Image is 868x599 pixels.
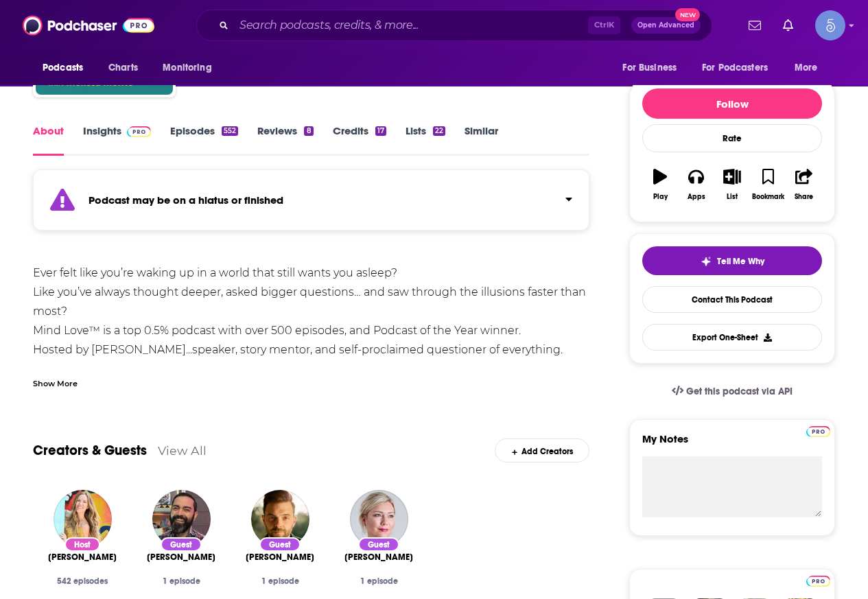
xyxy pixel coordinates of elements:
div: Guest [161,537,202,552]
button: Export One-Sheet [642,324,822,351]
button: Open AdvancedNew [631,17,701,34]
a: Episodes552 [170,124,238,156]
span: [PERSON_NAME] [147,552,215,563]
span: Get this podcast via API [686,386,793,397]
button: tell me why sparkleTell Me Why [642,246,822,275]
div: Search podcasts, credits, & more... [196,10,712,41]
img: Podchaser Pro [806,576,830,587]
a: Pro website [806,574,830,587]
span: Charts [108,58,138,78]
a: Rebecca Campbell [344,552,413,563]
a: Charts [99,55,146,81]
a: Get this podcast via API [661,375,804,408]
span: More [795,58,818,78]
div: Rate [642,124,822,152]
a: Pro website [806,424,830,437]
span: For Podcasters [702,58,768,78]
span: Open Advanced [637,22,694,29]
a: Lists22 [406,124,445,156]
span: New [675,8,700,21]
a: Pat Flynn [147,552,215,563]
div: 1 episode [242,576,318,586]
label: My Notes [642,432,822,456]
a: Contact This Podcast [642,286,822,313]
div: Bookmark [752,193,784,201]
img: User Profile [815,10,845,40]
a: Similar [465,124,498,156]
div: Share [795,193,813,201]
section: Click to expand status details [33,178,589,231]
a: About [33,124,64,156]
img: tell me why sparkle [701,256,712,267]
div: Guest [358,537,399,552]
span: Podcasts [43,58,83,78]
a: View All [158,443,207,458]
button: Share [786,160,822,209]
div: 8 [304,126,313,136]
span: Ctrl K [588,16,620,34]
a: Will Cady [246,552,314,563]
strong: Podcast may be on a hiatus or finished [89,193,283,207]
a: Show notifications dropdown [743,14,766,37]
div: Apps [688,193,705,201]
button: Play [642,160,678,209]
div: Add Creators [495,438,589,462]
img: Podchaser Pro [806,426,830,437]
span: Monitoring [163,58,211,78]
a: InsightsPodchaser Pro [83,124,151,156]
img: Will Cady [251,490,309,548]
div: 22 [433,126,445,136]
input: Search podcasts, credits, & more... [234,14,588,36]
button: open menu [785,55,835,81]
button: open menu [693,55,788,81]
button: Follow [642,89,822,119]
div: Guest [259,537,301,552]
a: Reviews8 [257,124,313,156]
img: Podchaser Pro [127,126,151,137]
button: open menu [153,55,229,81]
span: Tell Me Why [717,256,764,267]
button: Apps [678,160,714,209]
span: [PERSON_NAME] [246,552,314,563]
img: Pat Flynn [152,490,211,548]
button: List [714,160,750,209]
div: 1 episode [340,576,417,586]
button: open menu [33,55,101,81]
img: Podchaser - Follow, Share and Rate Podcasts [23,12,154,38]
button: open menu [613,55,694,81]
a: Creators & Guests [33,442,147,459]
button: Show profile menu [815,10,845,40]
img: Rebecca Campbell [350,490,408,548]
span: For Business [622,58,677,78]
span: [PERSON_NAME] [344,552,413,563]
div: 17 [375,126,386,136]
a: Credits17 [333,124,386,156]
button: Bookmark [750,160,786,209]
div: List [727,193,738,201]
img: Melissa Monte [54,490,112,548]
div: Host [64,537,100,552]
a: Show notifications dropdown [777,14,799,37]
div: Play [653,193,668,201]
span: [PERSON_NAME] [48,552,117,563]
div: 552 [222,126,238,136]
a: Melissa Monte [48,552,117,563]
div: 542 episodes [44,576,121,586]
span: Logged in as Spiral5-G1 [815,10,845,40]
div: 1 episode [143,576,220,586]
